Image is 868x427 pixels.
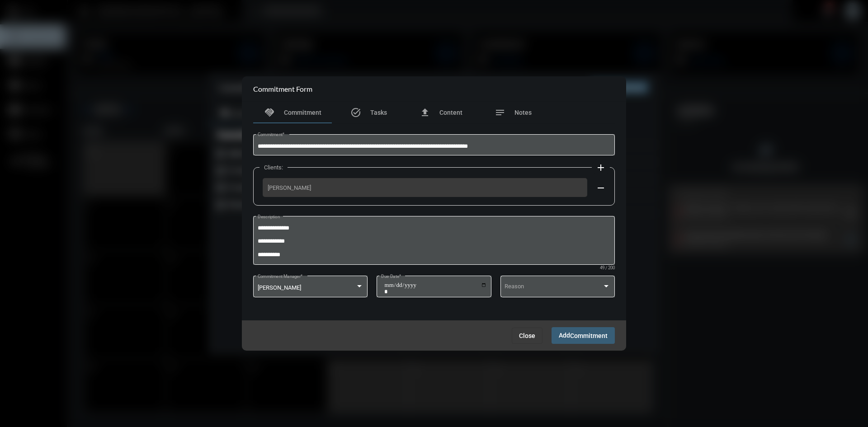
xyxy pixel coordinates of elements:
mat-icon: notes [495,107,505,118]
h2: Commitment Form [253,84,312,93]
span: [PERSON_NAME] [268,184,582,191]
span: Commitment [284,109,321,116]
mat-icon: task_alt [350,107,361,118]
span: Content [439,109,462,116]
button: Close [512,328,542,344]
mat-hint: 49 / 200 [600,266,615,271]
span: Close [519,332,535,339]
button: AddCommitment [552,327,615,344]
mat-icon: add [595,162,606,173]
mat-icon: handshake [264,107,275,118]
mat-icon: remove [595,183,606,193]
span: Tasks [370,109,387,116]
span: Notes [514,109,532,116]
span: [PERSON_NAME] [258,284,301,291]
span: Commitment [570,332,608,339]
label: Clients: [259,164,288,171]
span: Add [559,332,608,339]
mat-icon: file_upload [420,107,430,118]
